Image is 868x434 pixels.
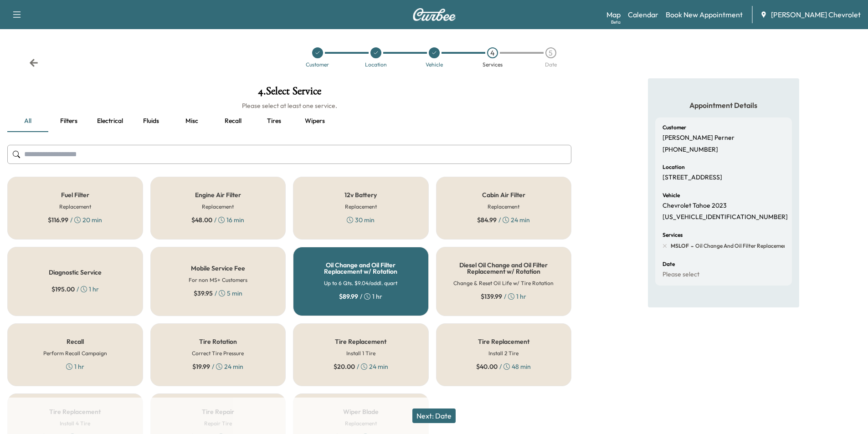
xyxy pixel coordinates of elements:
[192,349,244,357] h6: Correct Tire Pressure
[488,203,519,211] h6: Replacement
[66,362,84,371] div: 1 hr
[663,232,683,238] h6: Services
[48,215,102,225] div: / 20 min
[365,62,387,67] div: Location
[202,203,234,211] h6: Replacement
[194,289,213,298] span: $ 39.95
[49,269,102,276] h5: Diagnostic Service
[130,110,171,132] button: Fluids
[339,292,358,301] span: $ 89.99
[451,262,557,275] h5: Diesel Oil Change and Oil Filter Replacement w/ Rotation
[339,292,382,301] div: / 1 hr
[663,202,727,210] p: Chevrolet Tahoe 2023
[481,292,526,301] div: / 1 hr
[306,62,329,67] div: Customer
[346,349,375,357] h6: Install 1 Tire
[611,19,621,26] div: Beta
[671,242,689,250] span: MSLOF
[606,9,621,20] a: MapBeta
[67,338,84,345] h5: Recall
[212,110,253,132] button: Recall
[334,362,388,371] div: / 24 min
[189,276,247,284] h6: For non MS+ Customers
[191,215,244,225] div: / 16 min
[51,285,75,294] span: $ 195.00
[689,241,693,250] span: -
[663,125,686,130] h6: Customer
[195,192,241,198] h5: Engine Air Filter
[192,362,210,371] span: $ 19.99
[476,362,498,371] span: $ 40.00
[61,192,89,198] h5: Fuel Filter
[347,215,375,225] div: 30 min
[308,262,414,275] h5: Oil Change and Oil Filter Replacement w/ Rotation
[481,292,502,301] span: $ 139.99
[655,100,792,110] h5: Appointment Details
[48,110,89,132] button: Filters
[426,62,443,67] div: Vehicle
[771,9,861,20] span: [PERSON_NAME] Chevrolet
[194,289,242,298] div: / 5 min
[545,47,556,58] div: 5
[483,62,503,67] div: Services
[487,47,498,58] div: 4
[663,164,685,170] h6: Location
[7,86,571,101] h1: 4 . Select Service
[7,101,571,110] h6: Please select at least one service.
[191,215,212,225] span: $ 48.00
[7,110,571,132] div: basic tabs example
[199,338,237,345] h5: Tire Rotation
[412,8,456,21] img: Curbee Logo
[482,192,525,198] h5: Cabin Air Filter
[628,9,658,20] a: Calendar
[663,146,718,154] p: [PHONE_NUMBER]
[477,215,497,225] span: $ 84.99
[344,192,377,198] h5: 12v Battery
[663,134,734,142] p: [PERSON_NAME] Perner
[412,408,456,423] button: Next: Date
[476,362,531,371] div: / 48 min
[545,62,557,67] div: Date
[477,215,530,225] div: / 24 min
[192,362,243,371] div: / 24 min
[7,110,48,132] button: all
[191,265,245,271] h5: Mobile Service Fee
[89,110,130,132] button: Electrical
[453,279,554,287] h6: Change & Reset Oil Life w/ Tire Rotation
[48,215,68,225] span: $ 116.99
[335,338,386,345] h5: Tire Replacement
[478,338,529,345] h5: Tire Replacement
[693,242,821,250] span: Oil Change and Oil Filter Replacement w/ Rotation
[29,58,38,67] div: Back
[663,213,788,221] p: [US_VEHICLE_IDENTIFICATION_NUMBER]
[253,110,294,132] button: Tires
[43,349,107,357] h6: Perform Recall Campaign
[488,349,519,357] h6: Install 2 Tire
[334,362,355,371] span: $ 20.00
[663,271,699,279] p: Please select
[663,174,722,182] p: [STREET_ADDRESS]
[345,203,377,211] h6: Replacement
[666,9,743,20] a: Book New Appointment
[294,110,335,132] button: Wipers
[663,261,675,267] h6: Date
[59,203,91,211] h6: Replacement
[663,193,680,198] h6: Vehicle
[171,110,212,132] button: Misc
[324,279,397,287] h6: Up to 6 Qts. $9.04/addl. quart
[51,285,99,294] div: / 1 hr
